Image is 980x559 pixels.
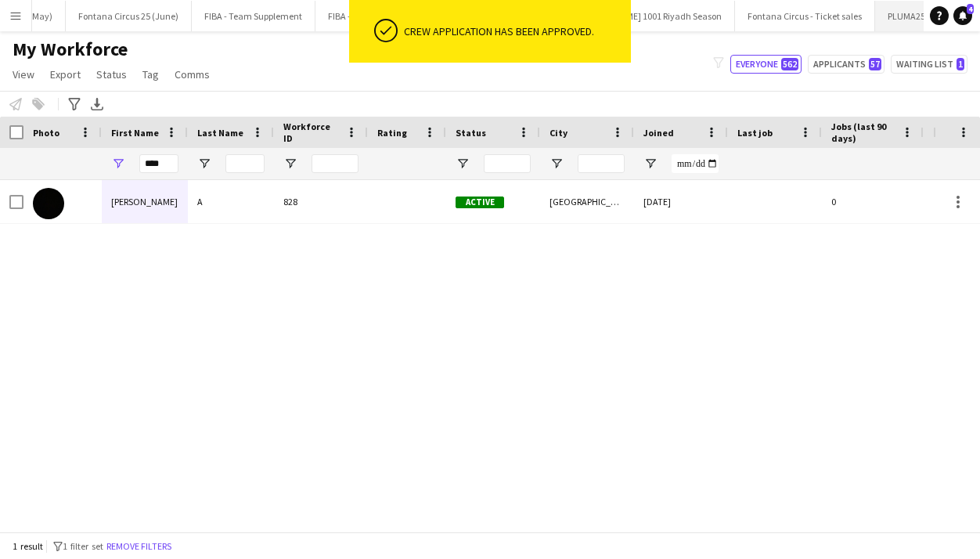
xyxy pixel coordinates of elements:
span: Active [456,197,504,208]
div: [DATE] [634,180,728,223]
button: FIBA - Dispatcher [315,1,409,31]
span: View [13,67,34,81]
button: Fontana Circus 25 (June) [66,1,192,31]
button: PLUMA25 - SEP [875,1,959,31]
a: Export [44,64,87,85]
app-action-btn: Export XLSX [88,95,106,114]
button: FIBA - Team Supplement [192,1,315,31]
button: Open Filter Menu [283,157,297,171]
input: City Filter Input [578,154,625,173]
span: My Workforce [13,38,128,61]
button: Open Filter Menu [456,157,470,171]
div: Crew application has been approved. [404,24,625,38]
button: Open Filter Menu [549,157,564,171]
button: Everyone562 [730,55,802,74]
span: 1 [957,58,964,70]
span: Export [50,67,81,81]
div: A [188,180,274,223]
div: [GEOGRAPHIC_DATA] [540,180,634,223]
button: [PERSON_NAME] 1001 Riyadh Season [562,1,735,31]
span: Status [456,127,486,139]
span: Status [96,67,127,81]
a: 4 [953,6,972,25]
span: Photo [33,127,59,139]
button: Waiting list1 [891,55,967,74]
div: [PERSON_NAME] [102,180,188,223]
span: Comms [175,67,210,81]
span: First Name [111,127,159,139]
span: 1 filter set [63,540,103,552]
app-action-btn: Advanced filters [65,95,84,114]
button: Open Filter Menu [111,157,125,171]
span: 4 [967,4,974,14]
a: View [6,64,41,85]
span: Tag [142,67,159,81]
span: Joined [643,127,674,139]
span: City [549,127,567,139]
input: Status Filter Input [484,154,531,173]
span: Last Name [197,127,243,139]
button: Fontana Circus - Ticket sales [735,1,875,31]
button: Open Filter Menu [643,157,658,171]
a: Tag [136,64,165,85]
img: احمد A [33,188,64,219]
span: Workforce ID [283,121,340,144]
span: 562 [781,58,798,70]
input: Joined Filter Input [672,154,719,173]
input: First Name Filter Input [139,154,178,173]
a: Comms [168,64,216,85]
input: Last Name Filter Input [225,154,265,173]
button: Applicants57 [808,55,885,74]
span: Rating [377,127,407,139]
input: Workforce ID Filter Input [312,154,358,173]
button: Open Filter Menu [197,157,211,171]
span: Jobs (last 90 days) [831,121,895,144]
a: Status [90,64,133,85]
button: Remove filters [103,538,175,555]
span: Last job [737,127,773,139]
span: 57 [869,58,881,70]
div: 0 [822,180,924,223]
div: 828 [274,180,368,223]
